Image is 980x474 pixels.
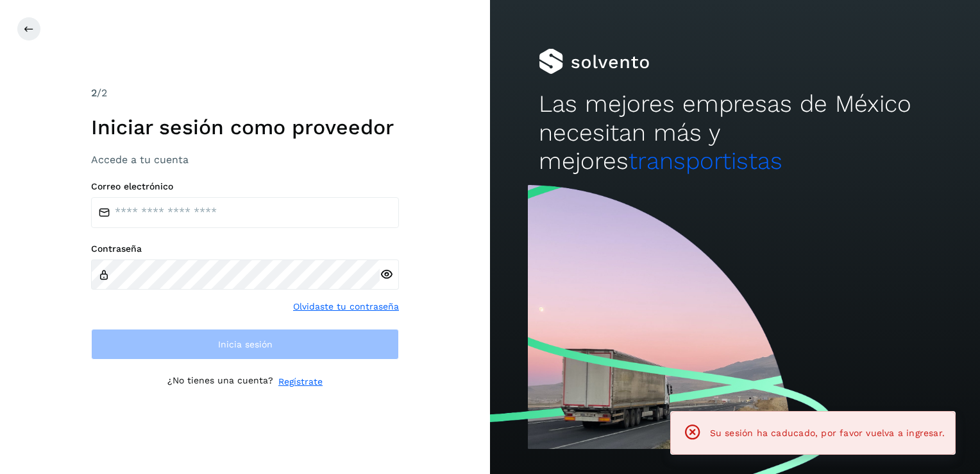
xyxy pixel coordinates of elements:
a: Regístrate [278,375,323,389]
h2: Las mejores empresas de México necesitan más y mejores [539,90,931,175]
label: Contraseña [91,243,399,254]
h3: Accede a tu cuenta [91,154,399,166]
p: ¿No tienes una cuenta? [167,375,273,389]
span: Su sesión ha caducado, por favor vuelva a ingresar. [710,428,945,438]
span: Inicia sesión [218,340,273,349]
a: Olvidaste tu contraseña [293,300,399,313]
span: 2 [91,87,97,99]
div: /2 [91,85,399,101]
button: Inicia sesión [91,329,399,360]
h1: Iniciar sesión como proveedor [91,115,399,139]
label: Correo electrónico [91,181,399,192]
span: transportistas [629,147,782,175]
